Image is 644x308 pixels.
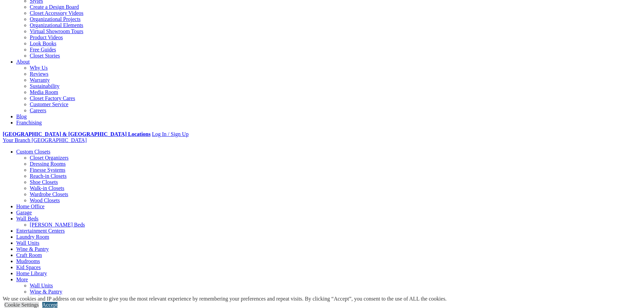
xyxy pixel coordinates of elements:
a: Home Library [16,270,47,276]
a: [GEOGRAPHIC_DATA] & [GEOGRAPHIC_DATA] Locations [3,131,150,137]
a: Kid Spaces [16,264,41,270]
span: Your Branch [3,137,30,143]
a: Finesse Systems [30,167,65,173]
a: Log In / Sign Up [152,131,188,137]
a: Warranty [30,77,50,83]
a: Craft Room [30,295,55,301]
a: Garage [16,210,32,215]
a: Why Us [30,65,48,71]
a: Home Office [16,204,45,209]
a: Free Guides [30,47,56,52]
a: Organizational Elements [30,22,83,28]
a: Walk-in Closets [30,185,64,191]
span: [GEOGRAPHIC_DATA] [31,137,87,143]
a: Wine & Pantry [30,289,62,294]
a: Reviews [30,71,48,77]
a: Reach-in Closets [30,173,67,179]
a: Shoe Closets [30,179,58,185]
a: Media Room [30,89,58,95]
a: Blog [16,114,27,119]
a: Wardrobe Closets [30,191,68,197]
a: Franchising [16,120,42,125]
a: Entertainment Centers [16,228,65,234]
a: Laundry Room [16,234,49,240]
a: Closet Stories [30,53,60,58]
a: Closet Organizers [30,155,69,161]
a: Wine & Pantry [16,246,49,252]
a: Accept [42,302,57,308]
a: Wall Units [16,240,39,246]
a: Create a Design Board [30,4,79,10]
a: Wall Units [30,283,53,288]
a: Wall Beds [16,216,39,221]
a: Product Videos [30,34,63,40]
a: Sustainability [30,83,59,89]
a: Virtual Showroom Tours [30,28,84,34]
a: Your Branch [GEOGRAPHIC_DATA] [3,137,87,143]
a: Wood Closets [30,197,60,203]
a: Custom Closets [16,149,50,155]
a: Customer Service [30,101,68,107]
a: Closet Factory Cares [30,95,75,101]
a: Craft Room [16,252,42,258]
a: Dressing Rooms [30,161,66,167]
a: Mudrooms [16,258,40,264]
a: About [16,59,30,65]
a: Cookie Settings [4,302,39,308]
a: Organizational Projects [30,16,80,22]
a: Careers [30,108,46,113]
a: Look Books [30,41,56,46]
a: [PERSON_NAME] Beds [30,222,85,228]
div: We use cookies and IP address on our website to give you the most relevant experience by remember... [3,296,447,302]
a: More menu text will display only on big screen [16,277,28,282]
a: Closet Accessory Videos [30,10,84,16]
